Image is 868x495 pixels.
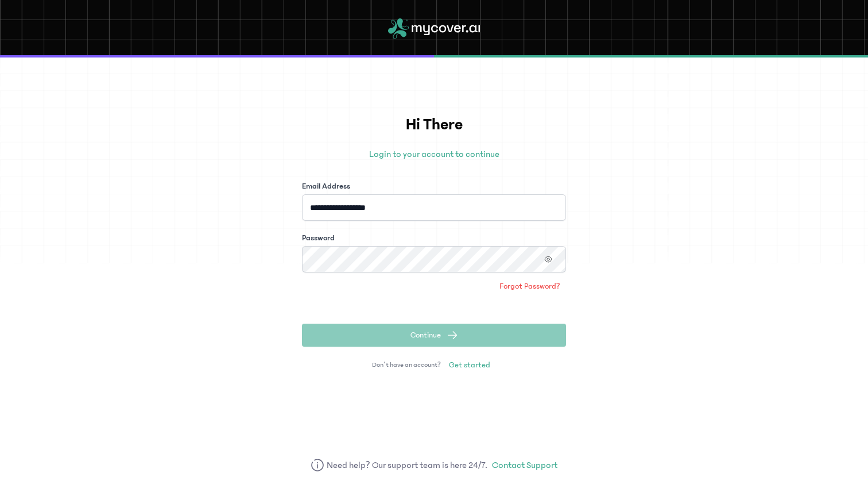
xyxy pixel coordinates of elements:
label: Password [302,232,335,244]
a: Get started [443,356,496,374]
span: Continue [410,329,441,341]
span: Don’t have an account? [372,360,441,370]
span: Need help? Our support team is here 24/7. [327,458,488,472]
button: Continue [302,324,566,347]
span: Forgot Password? [499,281,560,292]
h1: Hi There [302,113,566,137]
label: Email Address [302,181,350,192]
a: Forgot Password? [494,277,566,296]
a: Contact Support [492,458,557,472]
p: Login to your account to continue [302,147,566,161]
span: Get started [449,359,490,371]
